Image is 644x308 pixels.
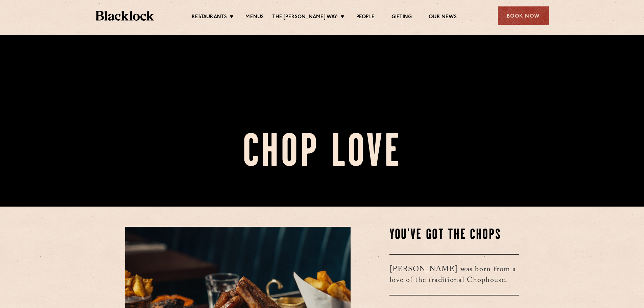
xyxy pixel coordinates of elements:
h3: [PERSON_NAME] was born from a love of the traditional Chophouse. [389,254,519,295]
h2: You've Got The Chops [389,227,519,244]
a: People [356,14,375,21]
img: BL_Textured_Logo-footer-cropped.svg [96,11,154,21]
div: Book Now [498,6,549,25]
a: Menus [245,14,264,21]
a: Gifting [391,14,412,21]
a: Our News [429,14,457,21]
a: Restaurants [192,14,227,21]
a: The [PERSON_NAME] Way [272,14,337,21]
